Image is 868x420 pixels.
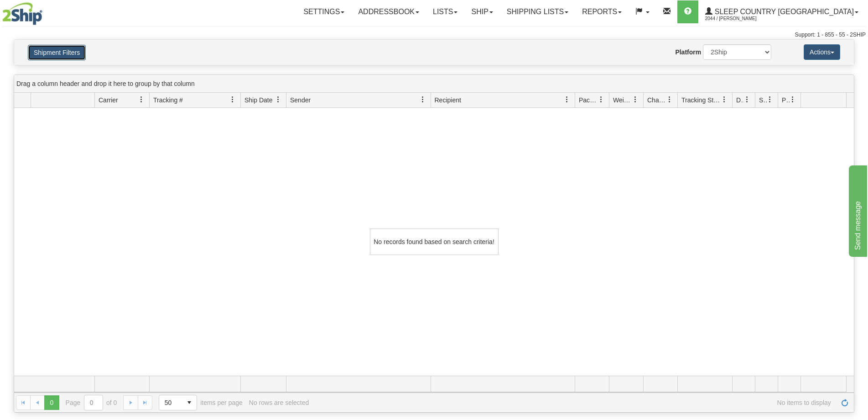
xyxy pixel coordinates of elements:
span: select [182,395,197,410]
a: Packages filter column settings [593,92,609,107]
span: Packages [579,96,598,105]
a: Sender filter column settings [415,92,431,107]
span: Shipment Issues [759,96,767,105]
div: Send message [7,5,84,16]
img: logo2044.jpg [2,2,42,25]
a: Charge filter column settings [662,92,677,107]
span: Tracking # [153,96,183,105]
a: Shipping lists [500,0,575,23]
div: No rows are selected [249,399,309,406]
a: Lists [426,0,464,23]
span: Carrier [99,96,118,105]
a: Refresh [837,395,852,410]
span: 50 [165,398,177,407]
a: Reports [575,0,629,23]
span: Weight [613,96,632,105]
a: Shipment Issues filter column settings [762,92,778,107]
span: Sleep Country [GEOGRAPHIC_DATA] [712,8,854,16]
a: Ship Date filter column settings [270,92,286,107]
a: Pickup Status filter column settings [785,92,800,107]
a: Ship [464,0,499,23]
a: Carrier filter column settings [134,92,149,107]
a: Tracking Status filter column settings [717,92,732,107]
span: Tracking Status [681,96,721,105]
span: Ship Date [244,96,272,105]
span: 2044 / [PERSON_NAME] [705,14,774,23]
a: Addressbook [351,0,426,23]
iframe: chat widget [847,163,867,256]
span: Pickup Status [782,96,790,105]
span: Sender [290,96,311,105]
button: Actions [804,44,840,60]
a: Delivery Status filter column settings [739,92,755,107]
span: Recipient [435,96,461,105]
a: Settings [296,0,351,23]
a: Weight filter column settings [628,92,643,107]
a: Sleep Country [GEOGRAPHIC_DATA] 2044 / [PERSON_NAME] [698,0,865,23]
span: Delivery Status [736,96,744,105]
span: Page sizes drop down [159,395,197,410]
button: Shipment Filters [28,45,86,60]
span: Charge [647,96,666,105]
span: items per page [159,395,243,410]
a: Recipient filter column settings [559,92,575,107]
span: Page 0 [44,395,59,410]
span: Page of 0 [66,395,117,410]
a: Tracking # filter column settings [225,92,240,107]
span: No items to display [315,399,831,406]
label: Platform [675,48,701,57]
div: grid grouping header [14,75,854,93]
div: No records found based on search criteria! [370,229,499,255]
div: Support: 1 - 855 - 55 - 2SHIP [2,31,866,39]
